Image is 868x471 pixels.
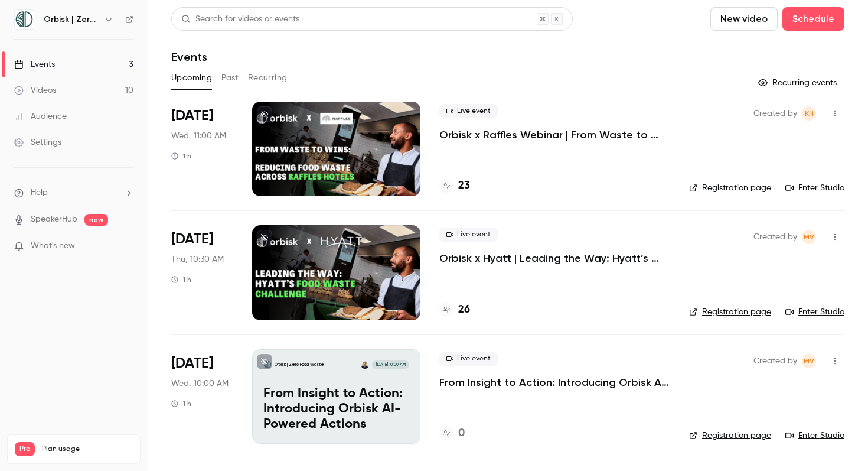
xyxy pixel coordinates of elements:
[14,59,55,70] div: Events
[181,13,299,25] div: Search for videos or events
[439,302,470,318] a: 26
[171,106,213,125] span: [DATE]
[439,251,670,265] a: Orbisk x Hyatt | Leading the Way: Hyatt’s Food Waste Challenge
[14,85,56,96] div: Videos
[171,225,233,320] div: Oct 16 Thu, 10:30 AM (Europe/Amsterdam)
[171,275,191,284] div: 1 h
[710,7,778,31] button: New video
[804,354,814,368] span: MV
[804,230,814,244] span: MV
[14,137,61,148] div: Settings
[252,349,420,444] a: From Insight to Action: Introducing Orbisk AI-Powered ActionsOrbisk | Zero Food WasteStijn Brand[...
[753,106,797,121] span: Created by
[439,228,498,242] span: Live event
[439,128,670,142] a: Orbisk x Raffles Webinar | From Waste to Wins: Reducing Food Waste Across Raffles Hotels
[275,362,324,368] p: Orbisk | Zero Food Waste
[785,182,844,194] a: Enter Studio
[31,187,48,199] span: Help
[439,375,670,389] a: From Insight to Action: Introducing Orbisk AI-Powered Actions
[171,399,191,408] div: 1 h
[171,130,226,142] span: Wed, 11:00 AM
[171,151,191,161] div: 1 h
[263,386,409,432] p: From Insight to Action: Introducing Orbisk AI-Powered Actions
[753,354,797,368] span: Created by
[15,442,35,456] span: Pro
[14,187,133,199] li: help-dropdown-opener
[14,111,67,122] div: Audience
[171,69,212,87] button: Upcoming
[805,106,814,121] span: KH
[248,69,288,87] button: Recurring
[458,178,470,194] h4: 23
[171,254,224,265] span: Thu, 10:30 AM
[84,214,108,226] span: new
[15,10,34,29] img: Orbisk | Zero Food Waste
[689,306,771,318] a: Registration page
[361,360,369,369] img: Stijn Brand
[689,182,771,194] a: Registration page
[119,241,133,252] iframe: Noticeable Trigger
[689,430,771,441] a: Registration page
[171,50,207,64] h1: Events
[171,102,233,196] div: Oct 15 Wed, 11:00 AM (Europe/Amsterdam)
[171,354,213,373] span: [DATE]
[458,425,465,441] h4: 0
[439,104,498,118] span: Live event
[785,430,844,441] a: Enter Studio
[171,378,229,389] span: Wed, 10:00 AM
[782,7,844,31] button: Schedule
[802,106,816,121] span: Kristie Habraken
[31,213,77,226] a: SpeakerHub
[439,352,498,366] span: Live event
[221,69,239,87] button: Past
[31,240,75,252] span: What's new
[753,230,797,244] span: Created by
[785,306,844,318] a: Enter Studio
[439,425,465,441] a: 0
[802,354,816,368] span: Mariniki Vasileiou
[439,178,470,194] a: 23
[44,14,99,25] h6: Orbisk | Zero Food Waste
[458,302,470,318] h4: 26
[42,444,133,454] span: Plan usage
[171,230,213,249] span: [DATE]
[753,73,844,92] button: Recurring events
[171,349,233,444] div: Oct 29 Wed, 10:00 AM (Europe/Amsterdam)
[372,360,409,369] span: [DATE] 10:00 AM
[802,230,816,244] span: Mariniki Vasileiou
